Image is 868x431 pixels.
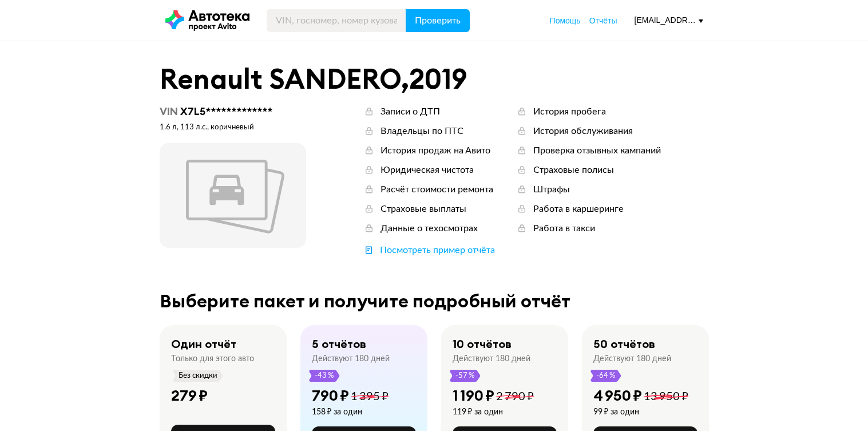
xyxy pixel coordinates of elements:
[589,15,617,26] a: Отчёты
[593,407,688,417] div: 99 ₽ за один
[533,144,661,157] div: Проверка отзывных кампаний
[380,244,495,256] div: Посмотреть пример отчёта
[635,15,703,26] div: [EMAIL_ADDRESS][DOMAIN_NAME]
[381,222,478,235] div: Данные о техосмотрах
[381,203,466,215] div: Страховые выплаты
[381,164,474,176] div: Юридическая чистота
[550,15,581,26] a: Помощь
[267,9,406,32] input: VIN, госномер, номер кузова
[453,386,494,405] div: 1 190 ₽
[160,291,709,311] div: Выберите пакет и получите подробный отчёт
[644,391,688,402] span: 13 950 ₽
[533,203,624,215] div: Работа в каршеринге
[453,407,534,417] div: 119 ₽ за один
[363,244,495,256] a: Посмотреть пример отчёта
[589,16,617,25] span: Отчёты
[381,105,440,118] div: Записи о ДТП
[351,391,389,402] span: 1 395 ₽
[496,391,534,402] span: 2 790 ₽
[312,407,389,417] div: 158 ₽ за один
[533,105,606,118] div: История пробега
[381,183,493,196] div: Расчёт стоимости ремонта
[533,183,570,196] div: Штрафы
[160,105,178,118] span: VIN
[160,122,306,133] div: 1.6 л, 113 л.c., коричневый
[171,337,236,351] div: Один отчёт
[314,370,335,382] span: -43 %
[533,222,595,235] div: Работа в такси
[381,125,463,137] div: Владельцы по ПТС
[593,354,671,364] div: Действуют 180 дней
[406,9,470,32] button: Проверить
[533,125,633,137] div: История обслуживания
[593,337,655,351] div: 50 отчётов
[312,354,390,364] div: Действуют 180 дней
[593,386,642,405] div: 4 950 ₽
[455,370,475,382] span: -57 %
[453,337,512,351] div: 10 отчётов
[453,354,530,364] div: Действуют 180 дней
[312,386,349,405] div: 790 ₽
[312,337,366,351] div: 5 отчётов
[415,16,461,25] span: Проверить
[596,370,616,382] span: -64 %
[178,370,218,382] span: Без скидки
[550,16,581,25] span: Помощь
[533,164,614,176] div: Страховые полисы
[160,64,709,94] div: Renault SANDERO , 2019
[381,144,490,157] div: История продаж на Авито
[171,386,208,405] div: 279 ₽
[171,354,254,364] div: Только для этого авто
